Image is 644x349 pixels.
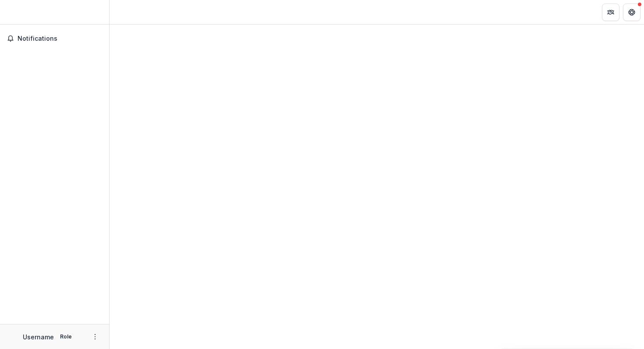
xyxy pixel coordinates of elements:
button: Get Help [623,4,640,21]
p: Role [57,333,74,341]
button: Partners [602,4,619,21]
button: More [90,331,100,342]
button: Notifications [4,32,106,46]
span: Notifications [18,35,102,42]
p: Username [23,332,54,342]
